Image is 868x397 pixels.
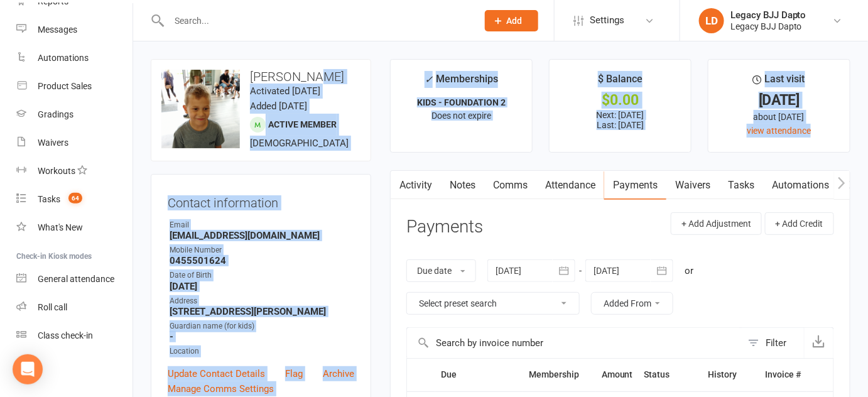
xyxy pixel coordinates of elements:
[168,191,354,210] h3: Contact information
[590,6,624,35] span: Settings
[431,111,491,121] span: Does not expire
[720,110,838,124] div: about [DATE]
[38,53,89,63] div: Automations
[435,359,523,391] th: Due
[285,366,303,381] a: Flag
[170,255,354,266] strong: 0455501624
[38,222,83,232] div: What's New
[561,110,680,130] p: Next: [DATE] Last: [DATE]
[406,217,483,237] h3: Payments
[702,359,760,391] th: History
[507,16,523,26] span: Add
[484,171,536,200] a: Comms
[250,85,320,97] time: Activated [DATE]
[16,322,133,350] a: Class kiosk mode
[485,10,538,31] button: Add
[38,81,92,91] div: Product Sales
[425,71,498,94] div: Memberships
[561,94,680,107] div: $0.00
[425,73,433,85] i: ✓
[598,71,643,94] div: $ Balance
[766,335,787,351] div: Filter
[16,293,133,322] a: Roll call
[16,129,133,157] a: Waivers
[16,157,133,185] a: Workouts
[666,171,719,200] a: Waivers
[250,138,349,149] span: [DEMOGRAPHIC_DATA]
[68,193,82,204] span: 64
[170,306,354,317] strong: [STREET_ADDRESS][PERSON_NAME]
[161,70,361,84] h3: [PERSON_NAME]
[161,70,240,148] img: image1741240261.png
[16,16,133,44] a: Messages
[763,171,838,200] a: Automations
[170,345,354,357] div: Location
[168,366,265,381] a: Update Contact Details
[639,359,702,391] th: Status
[747,126,811,136] a: view attendance
[250,101,307,112] time: Added [DATE]
[38,24,77,35] div: Messages
[38,109,73,119] div: Gradings
[170,320,354,332] div: Guardian name (for kids)
[753,71,805,94] div: Last visit
[719,171,763,200] a: Tasks
[523,359,596,391] th: Membership
[742,328,804,358] button: Filter
[170,269,354,281] div: Date of Birth
[16,101,133,129] a: Gradings
[38,194,60,204] div: Tasks
[699,8,724,33] div: LD
[168,381,274,396] a: Manage Comms Settings
[406,259,476,282] button: Due date
[417,97,506,107] strong: KIDS - FOUNDATION 2
[671,212,762,235] button: + Add Adjustment
[760,359,807,391] th: Invoice #
[268,119,337,129] span: Active member
[170,219,354,231] div: Email
[720,94,838,107] div: [DATE]
[16,265,133,293] a: General attendance kiosk mode
[685,263,693,278] div: or
[391,171,441,200] a: Activity
[170,281,354,292] strong: [DATE]
[604,171,666,200] a: Payments
[170,230,354,241] strong: [EMAIL_ADDRESS][DOMAIN_NAME]
[16,185,133,214] a: Tasks 64
[38,302,67,312] div: Roll call
[323,366,354,381] a: Archive
[536,171,604,200] a: Attendance
[730,21,806,32] div: Legacy BJJ Dapto
[16,44,133,72] a: Automations
[16,214,133,242] a: What's New
[407,328,742,358] input: Search by invoice number
[441,171,484,200] a: Notes
[13,354,43,384] div: Open Intercom Messenger
[38,330,93,340] div: Class check-in
[730,9,806,21] div: Legacy BJJ Dapto
[170,331,354,342] strong: -
[38,274,114,284] div: General attendance
[38,138,68,148] div: Waivers
[170,295,354,307] div: Address
[16,72,133,101] a: Product Sales
[170,244,354,256] div: Mobile Number
[591,292,673,315] button: Added From
[765,212,834,235] button: + Add Credit
[38,166,75,176] div: Workouts
[596,359,639,391] th: Amount
[165,12,469,30] input: Search...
